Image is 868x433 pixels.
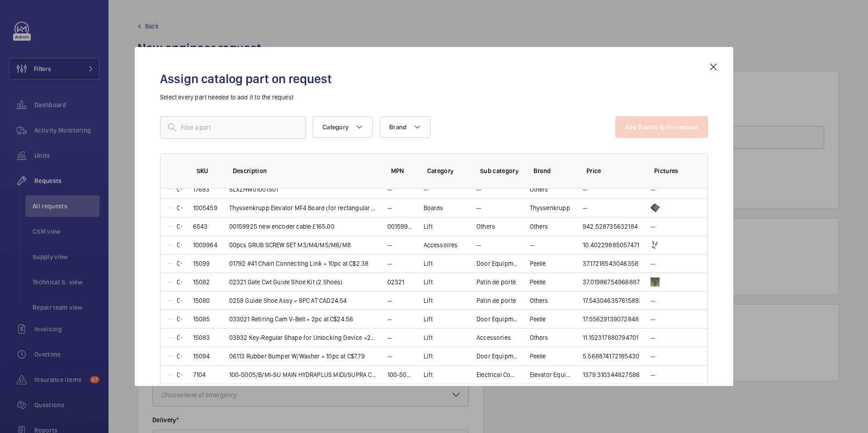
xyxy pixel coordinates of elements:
[193,222,208,231] p: 6543
[476,352,519,361] p: Door Equipment
[476,278,516,287] p: Patin de porte
[651,203,660,212] img: jrAQMKML8rmcVLQr2lTz4ghuHaRfireXqMzzYwW9pN8dDcNs.png
[229,352,365,361] p: 06113 Rubber Bumper W/Washer = 10pc at C$7.79
[530,240,534,249] p: --
[530,333,548,342] p: Others
[160,116,306,139] input: Find a part
[651,278,660,287] img: xYga9fEaXYfa_znulNJ9Ir-fD2jesXa-CsUtaeKaRXAKDRg4.png
[174,278,179,287] p: 0
[193,370,206,379] p: 7104
[476,222,495,231] p: Others
[530,222,548,231] p: Others
[530,352,546,361] p: Peelle
[572,273,640,291] td: 37.019867549668874
[530,296,548,305] p: Others
[174,352,179,361] p: 0
[424,333,433,342] p: Lift
[572,365,640,384] td: 1379.3103448275863
[533,166,572,175] p: Brand
[424,185,428,194] p: --
[229,259,369,268] p: 01792 #41 Chain Connecting Link = 10pc at C$2.38
[193,333,210,342] p: 15083
[229,278,343,287] p: 02321 Gate Cwt Guide Shoe Kit (2 Shoes)
[530,315,546,324] p: Peelle
[424,370,433,379] p: Lift
[387,203,392,212] p: --
[476,315,519,324] p: Door Equipment
[572,310,640,328] td: 17.55629139072848
[193,259,210,268] p: 15099
[424,240,458,249] p: Accessoires
[380,116,430,138] button: Brand
[424,296,433,305] p: Lift
[476,259,519,268] p: Door Equipment
[193,203,217,212] p: 1005459
[174,222,179,231] p: 0
[387,259,392,268] p: --
[174,240,179,249] p: 0
[480,166,519,175] p: Sub category
[615,116,708,138] button: Add 0 parts to the request
[387,296,392,305] p: --
[229,296,347,305] p: 0258 Guide Shoe Assy = 8PC AT CAD24.54
[193,185,210,194] p: 17693
[389,123,406,131] span: Brand
[583,203,587,212] p: --
[174,370,179,379] p: 0
[233,166,377,175] p: Description
[229,333,377,342] p: 03932 Key-Regular Shape for Unlocking Device =2pc
[424,278,433,287] p: Lift
[651,296,655,305] p: --
[229,370,377,379] p: 100-5005/B/MI-SU MAIN HYDRAPLUS MIDI/SUPRA CONTROL
[476,203,481,212] p: --
[424,222,433,231] p: Lift
[160,93,708,102] p: Select every part needed to add it to the request
[476,185,481,194] p: --
[530,278,546,287] p: Peelle
[572,347,640,365] td: 5.5688741721854305
[572,217,640,235] td: 942.528735632184
[174,203,179,212] p: 0
[530,370,572,379] p: Elevator Equipment Limited
[427,166,466,175] p: Category
[572,328,640,347] td: 11.152317880794701
[583,185,587,194] p: --
[193,352,210,361] p: 15094
[174,185,179,194] p: 0
[229,222,335,231] p: 00159925 new encoder cable £165.00
[572,235,640,254] td: 10.402298850574713
[572,291,640,310] td: 17.543046357615893
[530,259,546,268] p: Peelle
[424,315,433,324] p: Lift
[530,203,570,212] p: Thyssenkrupp
[424,259,433,268] p: Lift
[387,278,405,287] p: 02321
[193,240,217,249] p: 1009964
[229,185,278,194] p: SLXZHW01001S01
[174,296,179,305] p: 0
[387,222,413,231] p: 00159925 new encoder cable £165.00
[387,185,392,194] p: --
[174,333,179,342] p: 0
[387,240,392,249] p: --
[651,185,655,194] p: --
[387,370,413,379] p: 100-5005/B/MI-SU MAIN HYDRAPLUS MIDI/SUPRA CONTROL DRIVE BOARD -£585.00 in stock
[651,240,660,249] img: T_1ijpohQ7awDUDVRvko7sOiStpfWp7Su0z_GWi7PsTCBXTz.png
[651,352,655,361] p: --
[387,315,392,324] p: --
[197,166,218,175] p: SKU
[476,333,511,342] p: Accessories
[476,370,519,379] p: Electrical Component
[651,333,655,342] p: --
[391,166,413,175] p: MPN
[424,352,433,361] p: Lift
[476,296,516,305] p: Patin de porte
[160,71,708,87] h2: Assign catalog part on request
[387,352,392,361] p: --
[387,333,392,342] p: --
[476,240,481,249] p: --
[572,254,640,273] td: 37.17218543046358
[193,296,210,305] p: 15080
[651,370,655,379] p: --
[229,315,354,324] p: 033021 Retiring Cam V-Belt = 2pc at C$24.56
